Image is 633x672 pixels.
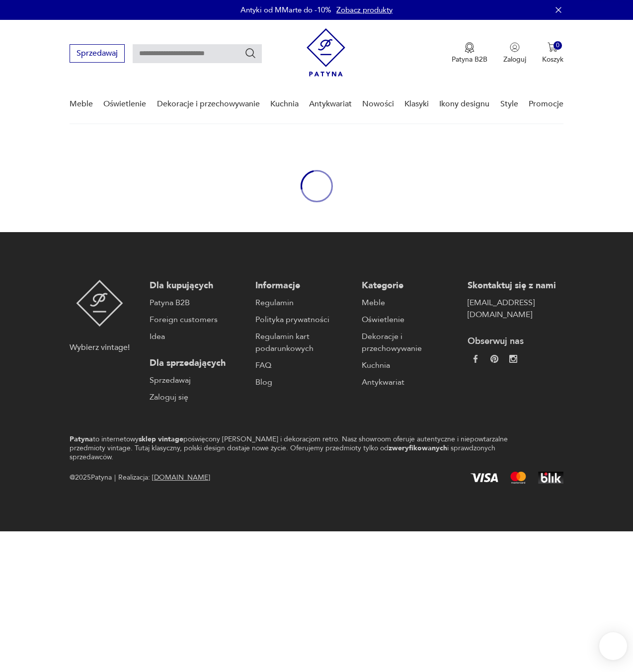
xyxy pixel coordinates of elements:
[465,42,475,53] img: Ikona medalu
[490,355,498,363] img: 37d27d81a828e637adc9f9cb2e3d3a8a.webp
[548,42,557,52] img: Ikona koszyka
[389,443,447,453] strong: zweryfikowanych
[468,336,563,347] p: Obserwuj nas
[362,85,394,123] a: Nowości
[255,331,351,354] a: Regulamin kart podarunkowych
[70,85,93,123] a: Meble
[362,359,458,371] a: Kuchnia
[362,376,458,388] a: Antykwariat
[503,42,526,64] button: Zaloguj
[510,472,526,484] img: Mastercard
[542,55,563,64] p: Koszyk
[103,85,146,123] a: Oświetlenie
[362,297,458,309] a: Meble
[468,297,563,321] a: [EMAIL_ADDRESS][DOMAIN_NAME]
[255,376,351,388] a: Blog
[599,632,627,660] iframe: Smartsupp widget button
[468,280,563,292] p: Skontaktuj się z nami
[500,85,518,123] a: Style
[70,51,125,58] a: Sprzedawaj
[336,5,393,15] a: Zobacz produkty
[150,391,245,403] a: Zaloguj się
[157,85,260,123] a: Dekoracje i przechowywanie
[150,357,245,369] p: Dla sprzedających
[70,434,93,444] strong: Patyna
[76,280,123,327] img: Patyna - sklep z meblami i dekoracjami vintage
[152,473,210,482] a: [DOMAIN_NAME]
[150,374,245,386] a: Sprzedawaj
[255,280,351,292] p: Informacje
[150,331,245,342] a: Idea
[150,297,245,309] a: Patyna B2B
[139,434,183,444] strong: sklep vintage
[150,314,245,326] a: Foreign customers
[240,5,331,15] p: Antyki od MMarte do -10%
[542,42,563,64] button: 0Koszyk
[452,55,487,64] p: Patyna B2B
[70,341,130,353] p: Wybierz vintage!
[150,280,245,292] p: Dla kupujących
[472,355,479,363] img: da9060093f698e4c3cedc1453eec5031.webp
[255,297,351,309] a: Regulamin
[70,472,112,484] span: @ 2025 Patyna
[309,85,352,123] a: Antykwariat
[503,55,526,64] p: Zaloguj
[538,472,563,484] img: BLIK
[118,472,210,484] span: Realizacja:
[362,314,458,326] a: Oświetlenie
[510,42,520,52] img: Ikonka użytkownika
[439,85,489,123] a: Ikony designu
[554,41,562,50] div: 0
[255,314,351,326] a: Polityka prywatności
[529,85,563,123] a: Promocje
[70,44,125,63] button: Sprzedawaj
[70,435,529,462] p: to internetowy poświęcony [PERSON_NAME] i dekoracjom retro. Nasz showroom oferuje autentyczne i n...
[114,472,116,484] div: |
[362,280,458,292] p: Kategorie
[255,359,351,371] a: FAQ
[270,85,299,123] a: Kuchnia
[404,85,429,123] a: Klasyki
[509,355,517,363] img: c2fd9cf7f39615d9d6839a72ae8e59e5.webp
[452,42,487,64] a: Ikona medaluPatyna B2B
[362,331,458,354] a: Dekoracje i przechowywanie
[307,28,345,77] img: Patyna - sklep z meblami i dekoracjami vintage
[471,473,498,482] img: Visa
[452,42,487,64] button: Patyna B2B
[244,47,256,59] button: Szukaj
